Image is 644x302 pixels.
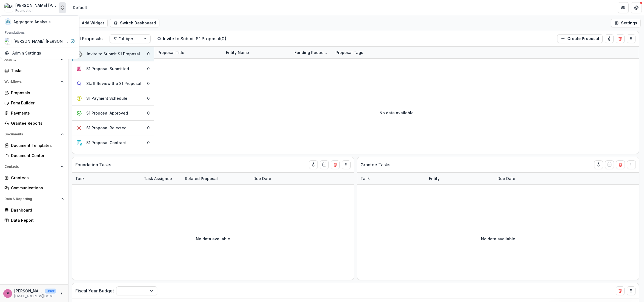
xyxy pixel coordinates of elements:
[11,153,62,158] div: Document Center
[11,68,62,73] div: Tasks
[250,173,291,184] div: Due Date
[72,121,154,135] button: S1 Proposal Rejected0
[605,160,614,169] button: Calendar
[618,2,629,13] button: Partners
[616,286,625,295] button: Delete card
[147,140,150,146] div: 0
[86,125,127,131] div: S1 Proposal Rejected
[86,95,127,101] div: S1 Payment Schedule
[2,151,66,160] a: Document Center
[320,160,329,169] button: Calendar
[72,106,154,121] button: S1 Proposal Approved0
[45,289,56,294] p: User
[11,143,62,148] div: Document Templates
[2,98,66,107] a: Form Builder
[357,173,426,184] div: Task
[2,88,66,97] a: Proposals
[2,55,66,64] button: Open Activity
[72,173,141,184] div: Task
[141,176,175,181] div: Task Assignee
[154,50,188,55] div: Proposal Title
[616,160,625,169] button: Delete card
[360,161,390,168] p: Grantee Tasks
[379,110,414,116] p: No data available
[2,183,66,192] a: Communications
[58,290,65,297] button: More
[4,80,58,84] span: Workflows
[357,176,373,181] div: Task
[72,135,154,150] button: S1 Proposal Contract0
[147,51,150,57] div: 0
[110,19,159,27] button: Switch Dashboard
[627,160,636,169] button: Drag
[331,160,340,169] button: Delete card
[86,110,128,116] div: S1 Proposal Approved
[72,61,154,76] button: S1 Proposal Submitted0
[223,50,252,55] div: Entity Name
[86,66,129,72] div: S1 Proposal Submitted
[2,195,66,203] button: Open Data & Reporting
[87,51,140,57] div: Invite to Submit S1 Proposal
[605,34,614,43] button: toggle-assigned-to-me
[75,35,102,42] p: All Proposals
[2,173,66,182] a: Grantees
[2,119,66,128] a: Grantee Reports
[147,110,150,116] div: 0
[196,236,230,242] p: No data available
[494,173,535,184] div: Due Date
[72,47,154,61] button: Invite to Submit S1 Proposal0
[75,161,111,168] p: Foundation Tasks
[4,132,58,136] span: Documents
[2,130,66,139] button: Open Documents
[147,66,150,72] div: 0
[72,91,154,106] button: S1 Payment Schedule0
[182,173,250,184] div: Related Proposal
[147,81,150,86] div: 0
[332,47,401,58] div: Proposal Tags
[2,216,66,225] a: Data Report
[250,176,274,181] div: Due Date
[141,173,182,184] div: Task Assignee
[611,19,641,27] button: Settings
[75,287,114,294] p: Fiscal Year Budget
[11,217,62,223] div: Data Report
[59,2,66,13] button: Open entity switcher
[2,141,66,150] a: Document Templates
[616,34,625,43] button: Delete card
[182,176,221,181] div: Related Proposal
[4,58,58,61] span: Activity
[291,47,332,58] div: Funding Requested
[11,90,62,96] div: Proposals
[223,47,291,58] div: Entity Name
[2,77,66,86] button: Open Workflows
[6,292,10,295] div: Scott Edmonds
[15,8,33,13] span: Foundation
[11,110,62,116] div: Payments
[2,162,66,171] button: Open Contacts
[11,175,62,181] div: Grantees
[154,47,223,58] div: Proposal Title
[426,176,443,181] div: Entity
[86,140,126,146] div: S1 Proposal Contract
[481,236,515,242] p: No data available
[86,81,141,86] div: Staff Review the S1 Proposal
[2,66,66,75] a: Tasks
[11,207,62,213] div: Dashboard
[147,125,150,131] div: 0
[4,165,58,169] span: Contacts
[594,160,603,169] button: toggle-assigned-to-me
[14,288,43,294] p: [PERSON_NAME]
[73,5,87,10] div: Default
[163,35,226,42] p: Invite to Submit S1 Proposal ( 0 )
[11,120,62,126] div: Grantee Reports
[494,176,519,181] div: Due Date
[631,2,642,13] button: Get Help
[4,3,13,12] img: Mary Reynolds Babcock Workflow Sandbox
